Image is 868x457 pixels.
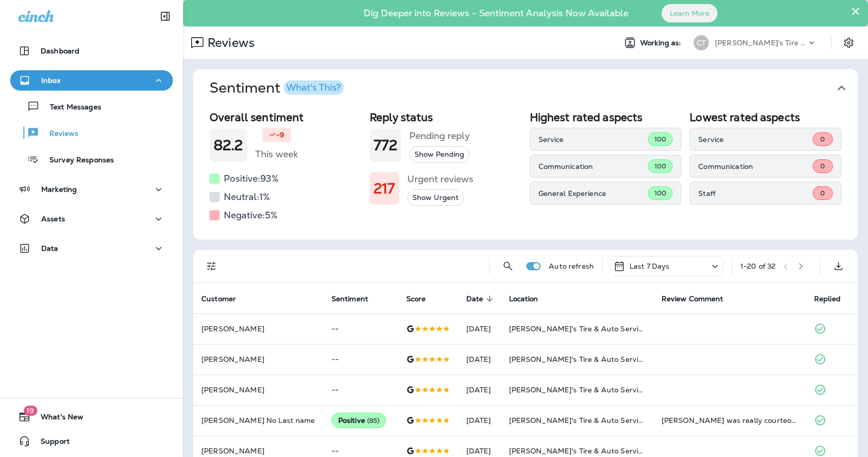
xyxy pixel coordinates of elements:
span: [PERSON_NAME]'s Tire & Auto Service | [GEOGRAPHIC_DATA] [509,324,732,333]
span: Date [466,295,484,303]
p: Communication [698,162,813,170]
div: CT [694,35,709,50]
p: Reviews [203,35,255,50]
span: 0 [820,189,825,197]
p: Communication [538,162,648,170]
p: Data [41,244,58,252]
span: Location [509,295,538,303]
span: [PERSON_NAME]'s Tire & Auto Service | Laplace [509,416,679,425]
p: Survey Responses [39,156,114,165]
p: Inbox [41,76,61,84]
button: Show Pending [409,146,469,163]
p: [PERSON_NAME] [201,355,315,363]
td: [DATE] [458,313,501,344]
td: [DATE] [458,375,501,405]
h2: Highest rated aspects [530,111,682,124]
span: ( 85 ) [367,416,380,425]
p: [PERSON_NAME] [201,386,315,394]
p: Assets [41,215,65,223]
p: Last 7 Days [630,262,670,270]
p: -9 [276,130,284,140]
h5: Positive: 93 % [224,170,279,187]
p: Dashboard [41,47,79,55]
span: Location [509,294,552,303]
p: Service [698,135,813,144]
span: [PERSON_NAME]'s Tire & Auto Service | Ambassador [509,446,697,455]
p: Auto refresh [549,262,594,270]
button: Reviews [10,122,173,144]
p: Text Messages [40,103,101,112]
button: Data [10,238,173,259]
h5: Neutral: 1 % [224,189,270,205]
h1: Sentiment [209,79,344,97]
button: Filters [201,256,222,276]
p: General Experience [538,189,648,197]
span: 100 [654,135,666,144]
span: 0 [820,135,825,144]
p: Staff [698,189,813,197]
p: [PERSON_NAME]'s Tire & Auto [715,39,806,47]
h1: 82.2 [214,137,243,154]
td: -- [323,313,398,344]
span: 100 [654,162,666,170]
button: SentimentWhat's This? [201,69,866,107]
p: Marketing [41,185,77,193]
div: What's This? [286,83,341,92]
h5: Urgent reviews [407,171,473,187]
span: 0 [820,162,825,170]
button: What's This? [284,80,344,95]
span: Score [406,294,439,303]
button: Inbox [10,70,173,91]
span: Working as: [640,39,683,47]
span: What's New [31,413,83,425]
h1: 217 [374,180,395,197]
span: Sentiment [332,295,368,303]
button: Support [10,431,173,451]
span: Customer [201,295,236,303]
button: Collapse Sidebar [151,6,179,26]
span: [PERSON_NAME]'s Tire & Auto Service | [GEOGRAPHIC_DATA] [509,355,732,364]
div: Positive [332,413,386,428]
button: Search Reviews [498,256,518,276]
button: Marketing [10,179,173,199]
button: Learn More [662,4,717,22]
h1: 772 [374,137,397,154]
span: Review Comment [662,294,737,303]
h5: Negative: 5 % [224,207,278,223]
span: Date [466,294,497,303]
div: SentimentWhat's This? [193,107,858,240]
span: Customer [201,294,249,303]
h2: Overall sentiment [209,111,362,124]
h5: This week [255,146,298,162]
span: Replied [814,294,854,303]
p: Service [538,135,648,144]
td: [DATE] [458,344,501,375]
span: [PERSON_NAME]'s Tire & Auto Service | [PERSON_NAME] [509,385,715,394]
h2: Lowest rated aspects [690,111,842,124]
button: Survey Responses [10,149,173,170]
button: Export as CSV [828,256,849,276]
button: Close [851,3,860,19]
span: Sentiment [332,294,381,303]
button: 19What's New [10,407,173,427]
p: Dig Deeper into Reviews - Sentiment Analysis Now Available [334,12,658,15]
button: Dashboard [10,41,173,61]
h2: Reply status [370,111,522,124]
div: 1 - 20 of 32 [740,262,775,270]
span: Replied [814,295,841,303]
p: [PERSON_NAME] [201,325,315,333]
span: Score [406,295,426,303]
p: [PERSON_NAME] No Last name [201,416,315,424]
button: Text Messages [10,96,173,117]
td: -- [323,344,398,375]
span: 100 [654,189,666,197]
div: Guy was really courteous and helpful! We have been going to them for years and always get great s... [662,415,798,425]
button: Settings [840,34,858,52]
td: [DATE] [458,405,501,436]
p: Reviews [39,129,78,139]
button: Show Urgent [407,189,464,206]
button: Assets [10,209,173,229]
span: Support [31,437,70,449]
span: Review Comment [662,295,724,303]
td: -- [323,375,398,405]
